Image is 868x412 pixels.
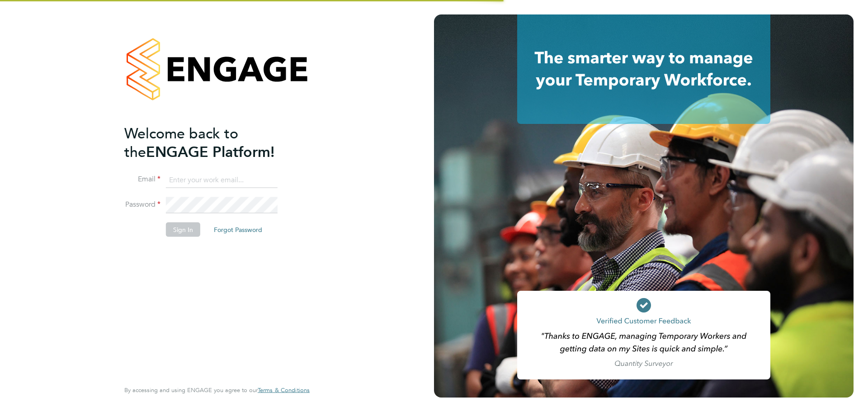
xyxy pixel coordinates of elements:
span: Welcome back to the [124,124,238,161]
span: By accessing and using ENGAGE you agree to our [124,386,310,394]
input: Enter your work email... [166,172,278,188]
label: Password [124,200,160,209]
h2: ENGAGE Platform! [124,124,301,161]
label: Email [124,175,160,184]
span: Terms & Conditions [258,386,310,394]
button: Sign In [166,223,200,237]
button: Forgot Password [207,223,269,237]
a: Terms & Conditions [258,387,310,394]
